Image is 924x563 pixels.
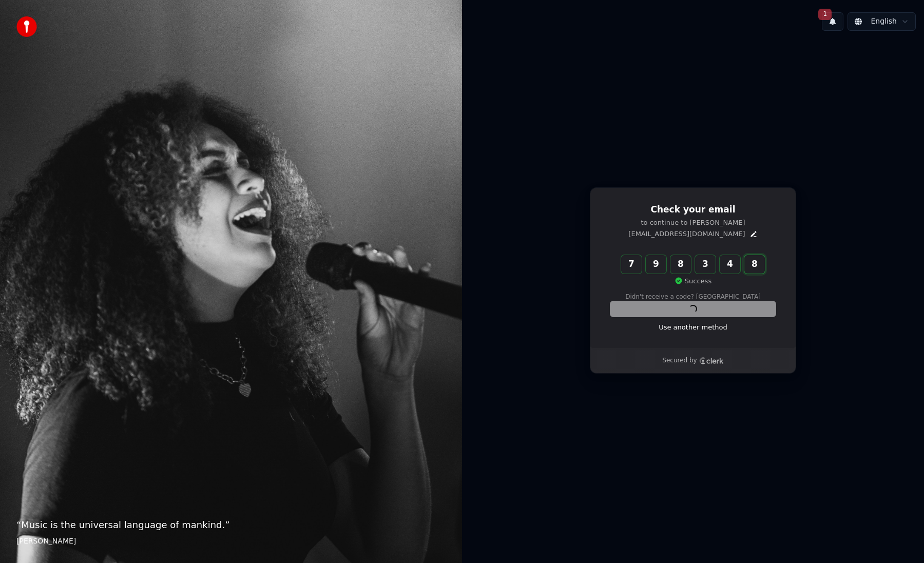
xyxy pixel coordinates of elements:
[621,255,785,274] input: Enter verification code
[662,357,697,365] p: Secured by
[610,218,776,227] p: to continue to [PERSON_NAME]
[610,204,776,216] h1: Check your email
[749,230,758,238] button: Edit
[16,536,446,547] footer: [PERSON_NAME]
[675,277,711,286] p: Success
[659,323,727,332] a: Use another method
[16,16,37,37] img: youka
[699,357,724,364] a: Clerk logo
[822,12,843,31] button: 1
[628,229,745,239] p: [EMAIL_ADDRESS][DOMAIN_NAME]
[16,518,446,532] p: “ Music is the universal language of mankind. ”
[818,9,832,20] span: 1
